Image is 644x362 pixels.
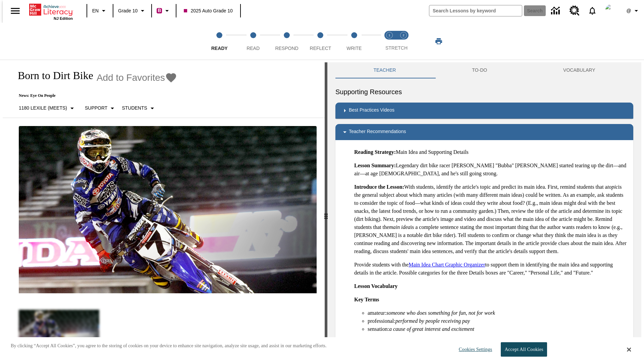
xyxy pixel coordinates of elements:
[389,224,411,230] em: main idea
[354,163,396,168] strong: Lesson Summary:
[122,105,147,112] p: Students
[566,2,584,20] a: Resource Center, Will open in new tab
[325,62,327,362] div: Press Enter or Spacebar and then press right and left arrow keys to move the slider
[301,23,340,60] button: Reflect step 4 of 5
[409,262,485,267] a: Main Idea Chart Graphic Organizer
[429,5,522,16] input: search field
[327,62,641,362] div: activity
[211,46,228,51] span: Ready
[29,2,73,20] div: Home
[605,4,619,17] img: Avatar
[525,62,633,78] button: VOCABULARY
[335,62,434,78] button: Teacher
[349,128,406,136] p: Teacher Recommendations
[354,162,628,178] p: Legendary dirt bike racer [PERSON_NAME] "Bubba" [PERSON_NAME] started tearing up the dirt—and air...
[354,283,397,289] strong: Lesson Vocabulary
[233,23,272,60] button: Read step 2 of 5
[11,343,327,349] p: By clicking “Accept All Cookies”, you agree to the storing of cookies on your device to enhance s...
[335,124,633,140] div: Teacher Recommendations
[623,5,644,17] button: Profile/Settings
[346,46,362,51] span: Write
[584,2,601,19] a: Notifications
[19,126,317,294] img: Motocross racer James Stewart flies through the air on his dirt bike.
[453,343,495,356] button: Cookies Settings
[247,46,260,51] span: Read
[97,72,177,83] button: Add to Favorites - Born to Dirt Bike
[626,7,631,14] span: @
[5,1,25,21] button: Open side menu
[380,23,399,60] button: Stretch Read step 1 of 2
[335,103,633,119] div: Best Practices Videos
[547,2,566,20] a: Data Center
[394,23,413,60] button: Stretch Respond step 2 of 2
[601,2,623,19] button: Select a new avatar
[310,46,331,51] span: Reflect
[354,261,628,277] p: Provide students with the to support them in identifying the main idea and supporting details in ...
[368,325,628,333] li: sensation:
[395,318,470,324] em: performed by people receiving pay
[267,23,306,60] button: Respond step 3 of 5
[19,105,67,112] p: 1180 Lexile (Meets)
[335,62,633,78] div: Instructional Panel Tabs
[92,7,99,14] span: EN
[200,23,239,60] button: Ready step 1 of 5
[354,184,404,190] strong: Introduce the Lesson:
[368,317,628,325] li: professional:
[82,102,119,114] button: Scaffolds, Support
[115,5,149,17] button: Grade: Grade 10, Select a grade
[118,7,138,14] span: Grade 10
[389,326,474,332] em: a cause of great interest and excitement
[354,297,379,302] strong: Key Terms
[428,35,449,47] button: Print
[627,347,631,353] button: Close
[158,6,161,15] span: B
[11,93,177,98] p: News: Eye On People
[354,183,628,255] p: With students, identify the article's topic and predict its main idea. First, remind students tha...
[184,7,232,14] span: 2025 Auto Grade 10
[385,45,408,51] span: STRETCH
[501,342,547,357] button: Accept All Cookies
[354,148,628,156] p: Main Idea and Supporting Details
[335,23,374,60] button: Write step 5 of 5
[119,102,159,114] button: Select Student
[607,184,618,190] em: topic
[154,5,174,17] button: Boost Class color is violet red. Change class color
[434,62,525,78] button: TO-DO
[335,86,633,97] h6: Supporting Resources
[388,34,390,37] text: 1
[89,5,111,17] button: Language: EN, Select a language
[54,16,73,20] span: NJ Edition
[275,46,298,51] span: Respond
[11,69,93,82] h1: Born to Dirt Bike
[97,72,165,83] span: Add to Favorites
[16,102,79,114] button: Select Lexile, 1180 Lexile (Meets)
[402,34,404,37] text: 2
[349,107,394,115] p: Best Practices Videos
[386,310,495,316] em: someone who does something for fun, not for work
[85,105,107,112] p: Support
[354,149,396,155] strong: Reading Strategy:
[3,62,325,359] div: reading
[368,309,628,317] li: amateur:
